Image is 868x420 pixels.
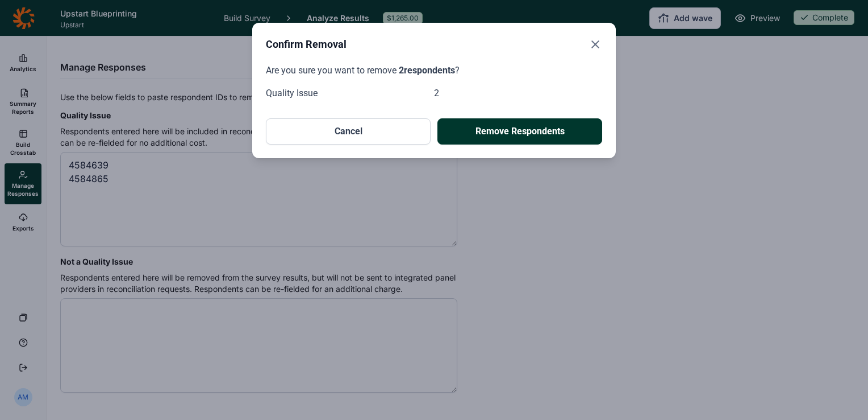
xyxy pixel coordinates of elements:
div: Quality Issue [266,87,434,100]
button: Remove Respondents [437,118,602,145]
button: Cancel [266,118,431,145]
div: 2 [434,87,602,100]
p: Are you sure you want to remove ? [266,64,602,77]
h2: Confirm Removal [266,36,347,52]
button: Close [589,36,602,52]
span: 2 respondents [399,65,455,76]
